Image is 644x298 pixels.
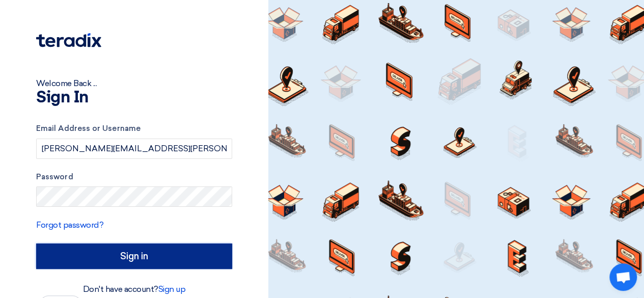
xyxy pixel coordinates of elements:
[36,90,232,106] h1: Sign In
[609,263,637,291] div: Open chat
[36,33,101,47] img: Teradix logo
[36,171,232,183] label: Password
[36,243,232,269] input: Sign in
[36,283,232,295] div: Don't have account?
[36,220,103,230] a: Forgot password?
[158,284,186,294] a: Sign up
[36,123,232,134] label: Email Address or Username
[36,139,232,159] input: Enter your business email or username
[36,77,232,90] div: Welcome Back ...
